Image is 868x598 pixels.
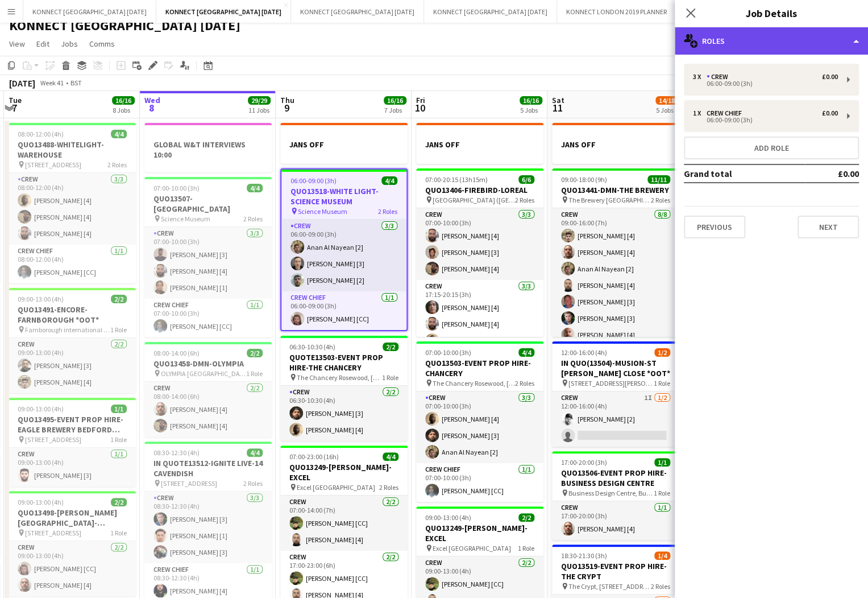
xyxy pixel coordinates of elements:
div: 07:00-10:00 (3h)4/4QUO13503-EVENT PROP HIRE-CHANCERY The Chancery Rosewood, [STREET_ADDRESS]2 Rol... [416,341,543,502]
app-job-card: 09:00-18:00 (9h)11/11QUO13441-DMN-THE BREWERY The Brewery [GEOGRAPHIC_DATA], [STREET_ADDRESS]2 Ro... [552,168,679,337]
div: [DATE] [9,77,35,89]
div: 08:00-14:00 (6h)2/2QUO13458-DMN-OLYMPIA OLYMPIA [GEOGRAPHIC_DATA]1 RoleCrew2/208:00-14:00 (6h)[PE... [144,342,272,437]
h3: IN QUO(13504)-MUSION-ST [PERSON_NAME] CLOSE *OOT* [552,358,679,378]
span: 07:00-23:00 (16h) [289,452,339,461]
h3: QUO13498-[PERSON_NAME][GEOGRAPHIC_DATA]-[GEOGRAPHIC_DATA] [9,508,136,528]
span: Business Design Centre, Business Design Centre - Queuing System in Place, [STREET_ADDRESS] [568,489,654,497]
span: Wed [144,95,160,105]
td: Grand total [684,164,805,183]
h3: Job Details [675,6,868,20]
button: Add role [684,137,859,159]
app-card-role: Crew8/809:00-16:00 (7h)[PERSON_NAME] [4][PERSON_NAME] [4]Anan Al Nayean [2][PERSON_NAME] [4][PERS... [552,208,679,362]
span: Sat [552,95,564,105]
span: 08:00-14:00 (6h) [153,349,200,357]
span: Farnborough international conference centre [25,325,110,334]
h3: QUO13249-[PERSON_NAME]-EXCEL [280,462,408,482]
div: 5 Jobs [520,106,542,114]
span: 1 Role [382,373,398,382]
h3: JANS OFF [416,139,543,150]
app-job-card: 07:00-10:00 (3h)4/4QUO13507-[GEOGRAPHIC_DATA] Science Museum2 RolesCrew3/307:00-10:00 (3h)[PERSON... [144,177,272,337]
span: 17:00-20:00 (3h) [561,458,607,467]
a: Edit [32,36,54,51]
span: 8 [143,101,160,114]
span: 1 Role [654,489,670,497]
button: Next [798,216,859,238]
div: 11 Jobs [248,106,270,114]
app-card-role: Crew3/308:30-12:30 (4h)[PERSON_NAME] [3][PERSON_NAME] [1][PERSON_NAME] [3] [144,492,272,563]
app-card-role: Crew3/307:00-10:00 (3h)[PERSON_NAME] [4][PERSON_NAME] [3]Anan Al Nayean [2] [416,391,543,463]
span: 11/11 [647,175,670,184]
span: The Chancery Rosewood, [STREET_ADDRESS] [297,373,382,382]
div: 3 x [693,73,707,81]
a: Jobs [56,36,82,51]
span: Excel [GEOGRAPHIC_DATA] [433,544,511,552]
span: The Crypt, [STREET_ADDRESS][PERSON_NAME] [568,582,651,591]
div: 09:00-13:00 (4h)2/2QUO13491-ENCORE-FARNBOROUGH *OOT* Farnborough international conference centre1... [9,288,136,393]
span: 1/1 [654,458,670,467]
span: [STREET_ADDRESS] [25,529,81,537]
span: Week 41 [38,79,66,87]
span: 07:00-10:00 (3h) [425,348,471,357]
h3: QUO13503-EVENT PROP HIRE-CHANCERY [416,358,543,378]
h3: JANS OFF [280,139,408,150]
span: Edit [36,39,49,49]
span: Science Museum [298,207,347,216]
div: GLOBAL W&T INTERVIEWS 10:00 [144,123,272,172]
span: 2/2 [111,295,127,303]
div: £0.00 [822,109,838,117]
h3: QUO13458-DMN-OLYMPIA [144,358,272,369]
app-job-card: 08:00-12:00 (4h)4/4QUO13488-WHITELIGHT-WAREHOUSE [STREET_ADDRESS]2 RolesCrew3/308:00-12:00 (4h)[P... [9,123,136,283]
span: 18:30-21:30 (3h) [561,551,607,560]
span: Thu [280,95,294,105]
span: 14/18 [655,96,678,105]
span: 2/2 [247,349,263,357]
span: 08:00-12:00 (4h) [18,130,64,138]
app-job-card: JANS OFF [552,123,679,164]
button: KONNECT [GEOGRAPHIC_DATA] [DATE] [23,1,156,23]
span: 07:00-20:15 (13h15m) [425,175,488,184]
span: 1 Role [110,325,127,334]
span: 2 Roles [515,196,534,204]
span: 2/2 [383,343,398,351]
span: Jobs [61,39,78,49]
span: 2 Roles [515,379,534,387]
app-card-role: Crew1/117:00-20:00 (3h)[PERSON_NAME] [4] [552,501,679,540]
span: 4/4 [111,130,127,138]
span: [GEOGRAPHIC_DATA] ([GEOGRAPHIC_DATA], [STREET_ADDRESS]) [433,196,515,204]
app-card-role: Crew2/206:30-10:30 (4h)[PERSON_NAME] [3][PERSON_NAME] [4] [280,386,408,441]
div: 06:30-10:30 (4h)2/2QUOTE13503-EVENT PROP HIRE-THE CHANCERY The Chancery Rosewood, [STREET_ADDRESS... [280,336,408,441]
h3: IN QUOTE13512-IGNITE LIVE-14 CAVENDISH [144,458,272,479]
div: Crew Chief [707,109,746,117]
div: BST [70,79,82,87]
h1: KONNECT [GEOGRAPHIC_DATA] [DATE] [9,17,240,34]
app-job-card: 09:00-13:00 (4h)1/1QUO13495-EVENT PROP HIRE-EAGLE BREWERY BEDFORD *OOT* [STREET_ADDRESS]1 RoleCre... [9,398,136,486]
div: Roles [675,27,868,55]
app-card-role: Crew Chief1/107:00-10:00 (3h)[PERSON_NAME] [CC] [144,299,272,337]
span: [STREET_ADDRESS][PERSON_NAME] [568,379,654,387]
h3: QUO13518-WHITE LIGHT-SCIENCE MUSEUM [281,186,406,207]
app-card-role: Crew3/317:15-20:15 (3h)[PERSON_NAME] [4][PERSON_NAME] [4][PERSON_NAME] [4] [416,280,543,352]
span: 06:30-10:30 (4h) [289,343,335,351]
span: 10 [414,101,425,114]
a: View [5,36,30,51]
span: 06:00-09:00 (3h) [290,176,337,185]
app-card-role: Crew3/308:00-12:00 (4h)[PERSON_NAME] [4][PERSON_NAME] [4][PERSON_NAME] [4] [9,173,136,245]
div: 7 Jobs [384,106,406,114]
td: £0.00 [805,164,859,183]
span: View [9,39,25,49]
span: 2 Roles [651,196,670,204]
span: 12:00-16:00 (4h) [561,348,607,357]
span: 09:00-13:00 (4h) [425,513,471,522]
app-card-role: Crew3/306:00-09:00 (3h)Anan Al Nayean [2][PERSON_NAME] [3][PERSON_NAME] [2] [281,220,406,291]
span: The Brewery [GEOGRAPHIC_DATA], [STREET_ADDRESS] [568,196,651,204]
h3: QUO13507-[GEOGRAPHIC_DATA] [144,193,272,214]
span: [STREET_ADDRESS] [161,479,217,488]
span: 4/4 [247,448,263,457]
app-card-role: Crew3/307:00-10:00 (3h)[PERSON_NAME] [3][PERSON_NAME] [4][PERSON_NAME] [1] [144,227,272,299]
div: 06:00-09:00 (3h) [693,81,838,86]
app-card-role: Crew Chief1/108:00-12:00 (4h)[PERSON_NAME] [CC] [9,245,136,283]
h3: JANS OFF [552,139,679,150]
h3: QUO13495-EVENT PROP HIRE-EAGLE BREWERY BEDFORD *OOT* [9,414,136,435]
